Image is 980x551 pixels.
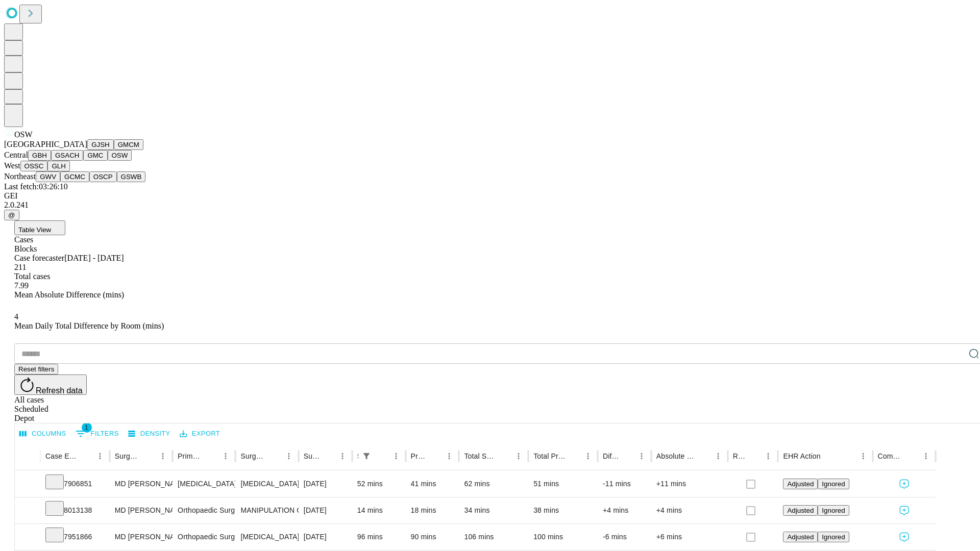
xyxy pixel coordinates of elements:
div: 96 mins [357,524,401,550]
span: [DATE] - [DATE] [64,254,124,262]
button: GSWB [117,171,146,182]
div: 62 mins [464,471,523,497]
div: Resolved in EHR [733,452,746,460]
div: 18 mins [411,497,454,523]
button: Menu [581,449,595,463]
button: Export [177,426,223,442]
div: Surgery Name [240,452,266,460]
div: +11 mins [656,471,723,497]
div: Scheduled In Room Duration [357,452,358,460]
button: Sort [497,449,511,463]
button: Sort [567,449,581,463]
button: Sort [141,449,156,463]
button: Sort [904,449,919,463]
div: [MEDICAL_DATA] [178,471,230,497]
div: Predicted In Room Duration [411,452,427,460]
span: [GEOGRAPHIC_DATA] [4,140,87,148]
button: Select columns [17,426,69,442]
div: Surgery Date [304,452,320,460]
span: OSW [14,130,33,139]
div: Surgeon Name [115,452,140,460]
button: Adjusted [783,505,818,516]
button: GLH [47,161,69,171]
span: 7.99 [14,281,29,290]
button: Sort [321,449,335,463]
button: Show filters [359,449,374,463]
div: Orthopaedic Surgery [178,524,230,550]
div: 8013138 [45,497,105,523]
div: [DATE] [304,497,347,523]
button: GSACH [51,150,83,161]
button: Menu [634,449,649,463]
button: Sort [697,449,711,463]
button: Menu [511,449,526,463]
button: Sort [204,449,218,463]
button: Expand [20,475,35,493]
div: [DATE] [304,471,347,497]
button: Menu [919,449,933,463]
span: Last fetch: 03:26:10 [4,182,68,191]
span: Refresh data [36,386,83,395]
div: 14 mins [357,497,401,523]
span: 4 [14,312,18,321]
div: MD [PERSON_NAME] [115,524,167,550]
div: +4 mins [603,497,646,523]
button: Sort [267,449,282,463]
button: Menu [156,449,170,463]
button: Sort [428,449,442,463]
div: -6 mins [603,524,646,550]
div: MD [PERSON_NAME] [115,471,167,497]
button: OSSC [20,161,48,171]
div: Primary Service [178,452,203,460]
button: GWV [36,171,60,182]
div: [MEDICAL_DATA] [MEDICAL_DATA] [240,524,293,550]
div: 52 mins [357,471,401,497]
div: 106 mins [464,524,523,550]
span: Adjusted [787,507,814,514]
button: Ignored [818,505,849,516]
button: Adjusted [783,532,818,542]
button: Sort [620,449,634,463]
button: @ [4,210,19,220]
button: Expand [20,502,35,520]
button: GCMC [60,171,89,182]
div: EHR Action [783,452,820,460]
button: Reset filters [14,364,58,374]
button: Menu [711,449,725,463]
div: Comments [878,452,903,460]
button: Density [126,426,173,442]
span: Central [4,151,28,159]
button: Menu [335,449,350,463]
button: GJSH [87,139,114,150]
button: Adjusted [783,479,818,489]
div: MANIPULATION OF KNEE [240,497,293,523]
button: Sort [822,449,836,463]
button: Menu [442,449,456,463]
div: +4 mins [656,497,723,523]
span: Total cases [14,272,50,281]
button: Refresh data [14,374,87,395]
span: Table View [18,226,51,234]
div: 100 mins [533,524,593,550]
div: 7951866 [45,524,105,550]
div: [MEDICAL_DATA] MUSCLE DEEP [240,471,293,497]
button: Expand [20,529,35,546]
span: Ignored [822,533,845,541]
button: Menu [282,449,296,463]
div: 1 active filter [359,449,374,463]
button: Sort [79,449,93,463]
div: Difference [603,452,619,460]
button: GMCM [114,139,143,150]
span: 1 [82,422,92,433]
button: Menu [856,449,870,463]
div: Total Predicted Duration [533,452,566,460]
button: Show filters [73,425,121,442]
span: Ignored [822,480,845,488]
div: MD [PERSON_NAME] [115,497,167,523]
button: GBH [28,150,51,161]
span: Case forecaster [14,254,64,262]
div: 7906851 [45,471,105,497]
div: Total Scheduled Duration [464,452,496,460]
button: Sort [375,449,389,463]
button: Sort [747,449,761,463]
